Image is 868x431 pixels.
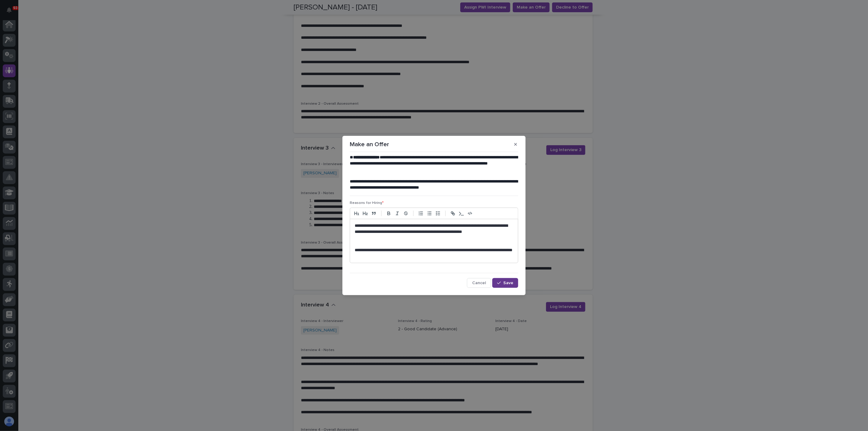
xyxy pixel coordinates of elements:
span: Cancel [472,281,486,285]
button: Cancel [467,278,491,288]
span: Save [503,281,513,285]
span: Reasons for Hiring [350,201,384,205]
button: Save [492,278,518,288]
p: Make an Offer [350,141,389,148]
